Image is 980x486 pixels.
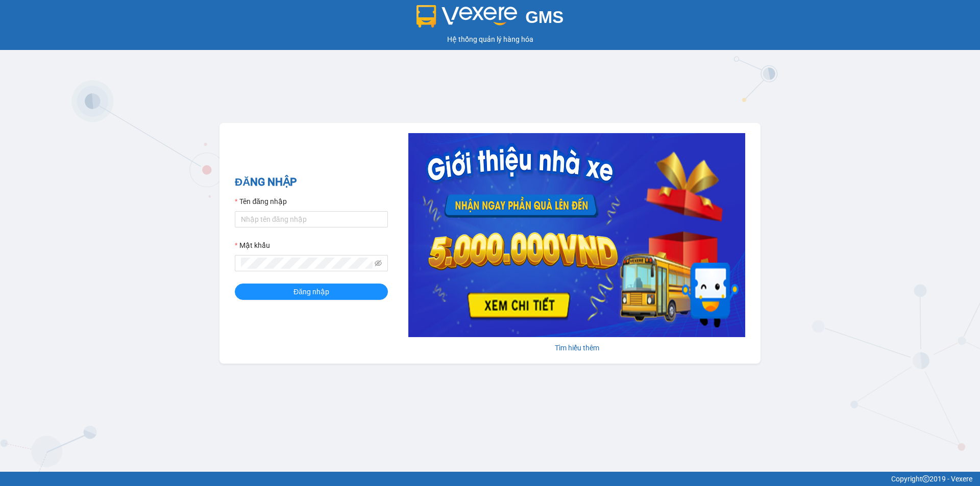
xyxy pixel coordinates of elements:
span: Đăng nhập [293,286,329,297]
div: Tìm hiểu thêm [408,342,745,353]
span: eye-invisible [375,260,382,267]
input: Mật khẩu [241,258,373,269]
label: Tên đăng nhập [235,196,287,207]
button: Đăng nhập [235,284,388,300]
div: Copyright 2019 - Vexere [8,473,972,484]
h2: ĐĂNG NHẬP [235,174,388,191]
span: GMS [525,8,563,27]
input: Tên đăng nhập [235,211,388,227]
img: banner-0 [408,133,745,337]
img: logo 2 [416,5,518,28]
label: Mật khẩu [235,240,270,251]
span: copyright [922,475,929,482]
a: GMS [416,15,564,23]
div: Hệ thống quản lý hàng hóa [3,34,977,45]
